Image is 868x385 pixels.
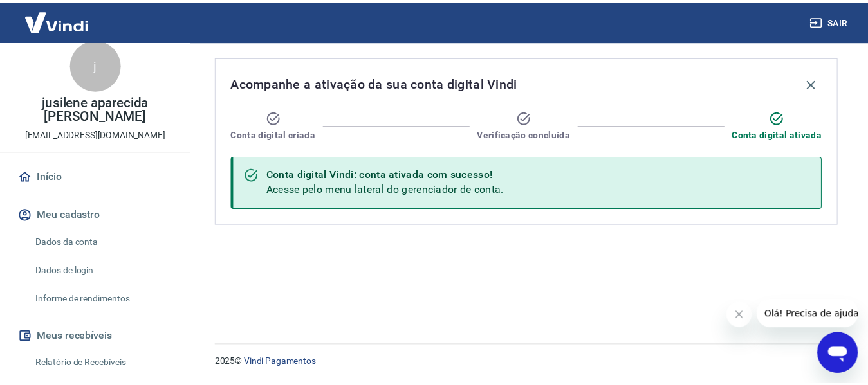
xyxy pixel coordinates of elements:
a: Dados de login [31,258,177,285]
span: Verificação concluída [483,128,577,141]
p: [EMAIL_ADDRESS][DOMAIN_NAME] [25,128,167,141]
a: Informe de rendimentos [31,287,177,313]
span: Conta digital criada [234,128,319,141]
iframe: Fechar mensagem [735,303,761,328]
div: j [71,39,122,91]
p: 2025 © [217,356,848,370]
span: Acompanhe a ativação da sua conta digital Vindi [234,73,524,93]
img: Vindi [15,1,99,40]
span: Conta digital ativada [741,128,832,141]
p: jusilene aparecida [PERSON_NAME] [10,96,182,123]
a: Relatório de Recebíveis [31,352,177,378]
button: Sair [817,9,863,33]
a: Início [15,163,177,191]
a: Vindi Pagamentos [247,357,320,368]
span: Acesse pelo menu lateral do gerenciador de conta. [270,183,510,195]
button: Meu cadastro [15,201,177,229]
button: Meus recebíveis [15,323,177,352]
a: Dados da conta [31,229,177,256]
span: Olá! Precisa de ajuda? [8,9,108,19]
div: Conta digital Vindi: conta ativada com sucesso! [270,166,510,182]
